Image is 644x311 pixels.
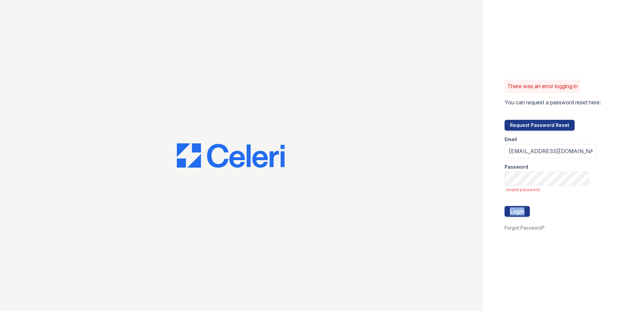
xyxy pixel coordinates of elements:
[505,98,601,106] p: You can request a password reset here:
[505,206,530,217] button: Login
[505,136,517,143] label: Email
[507,82,578,90] p: There was an error logging in
[505,120,575,131] button: Request Password Reset
[506,187,597,193] span: invalid password
[505,164,528,170] label: Password
[505,225,545,231] a: Forgot Password?
[177,143,285,168] img: CE_Logo_Blue-a8612792a0a2168367f1c8372b55b34899dd931a85d93a1a3d3e32e68fde9ad4.png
